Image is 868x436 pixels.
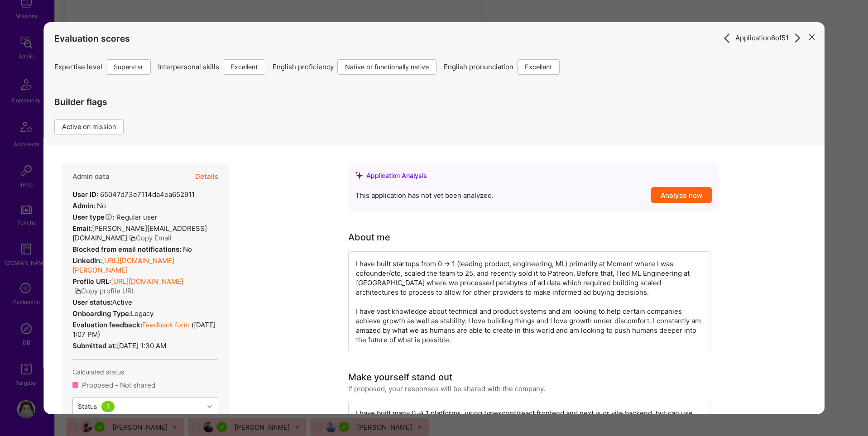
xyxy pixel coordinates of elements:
span: Active [112,297,132,306]
div: Application Analysis [366,170,427,180]
a: [URL][DOMAIN_NAME] [111,277,183,285]
div: modal [43,22,825,414]
strong: Submitted at: [72,341,117,350]
div: ( [DATE] 1:07 PM ) [72,320,218,339]
strong: User status: [72,297,112,306]
i: icon ArrowRight [722,33,732,43]
a: [URL][DOMAIN_NAME][PERSON_NAME] [72,256,174,274]
strong: Email: [72,224,92,232]
i: icon Chevron [207,404,212,408]
div: Excellent [517,59,560,74]
span: legacy [131,309,153,317]
a: Feedback form [142,320,190,329]
strong: Blocked from email notifications: [72,244,183,253]
strong: User ID: [72,190,98,198]
div: About me [348,230,390,244]
span: English pronunciation [444,62,513,72]
div: Excellent [223,59,265,74]
strong: Evaluation feedback: [72,320,142,329]
div: Status [77,402,96,411]
button: Details [195,163,218,189]
div: Proposed - Not shared [82,380,155,389]
div: Make yourself stand out [348,370,452,383]
span: Interpersonal skills [158,62,219,72]
strong: Admin: [72,201,95,210]
div: Superstar [106,59,151,74]
button: Copy Email [129,233,172,242]
span: [DATE] 1:30 AM [117,341,166,350]
strong: User type : [72,212,115,221]
i: icon Copy [74,288,81,295]
div: If proposed, your responses will be shared with the company. [348,383,545,393]
i: Help [105,212,113,220]
div: Regular user [72,212,158,221]
div: Active on mission [54,119,124,134]
span: English proficiency [273,62,334,72]
button: Analyze now [650,187,712,203]
strong: Profile URL: [72,277,111,285]
div: No [72,201,106,210]
span: This application has not yet been analyzed. [355,190,493,200]
div: No [72,244,192,254]
h4: Evaluation scores [54,34,814,44]
button: Copy profile URL [74,286,135,295]
span: [PERSON_NAME][EMAIL_ADDRESS][DOMAIN_NAME] [72,224,207,242]
i: icon Close [809,34,815,40]
h4: Admin data [72,172,110,180]
h4: Builder flags [54,97,131,107]
div: 1 [101,401,114,412]
div: I have built startups from 0 -> 1 (leading product, engineering, ML) primarily at Moment where I ... [348,251,710,352]
span: Expertise level [54,62,102,72]
i: icon ArrowRight [793,33,803,43]
i: icon Copy [129,235,136,242]
span: Application 6 of 51 [736,33,789,43]
div: Native or functionally native [337,59,436,74]
strong: Onboarding Type: [72,309,131,317]
strong: LinkedIn: [72,256,102,264]
div: 65047d73e7114da4ea652911 [72,189,195,199]
span: Calculated status [72,367,124,376]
